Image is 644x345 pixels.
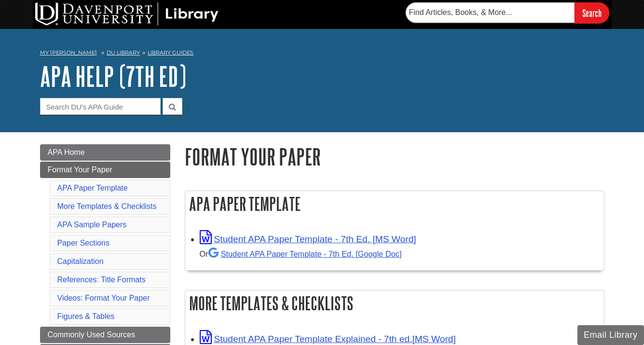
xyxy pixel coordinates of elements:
[208,249,402,258] a: Student APA Paper Template - 7th Ed. [Google Doc]
[40,327,170,343] a: Commonly Used Sources
[57,221,127,229] a: APA Sample Papers
[107,49,140,56] a: DU Library
[57,202,157,210] a: More Templates & Checklists
[185,144,604,169] h1: Format Your Paper
[40,98,161,115] input: Search DU's APA Guide
[200,234,416,244] a: Link opens in new window
[48,331,135,339] span: Commonly Used Sources
[57,257,104,265] a: Capitalization
[48,166,112,174] span: Format Your Paper
[40,144,170,161] a: APA Home
[575,2,609,23] input: Search
[200,249,402,258] small: Or
[57,276,146,284] a: References: Title Formats
[185,290,604,316] h2: More Templates & Checklists
[57,312,115,320] a: Figures & Tables
[57,294,150,302] a: Videos: Format Your Paper
[40,162,170,178] a: Format Your Paper
[35,2,219,26] img: DU Library
[148,49,193,56] a: Library Guides
[40,49,97,57] a: My [PERSON_NAME]
[406,2,609,23] form: Searches DU Library's articles, books, and more
[577,325,644,345] button: Email Library
[57,184,128,192] a: APA Paper Template
[57,239,110,247] a: Paper Sections
[200,334,456,344] a: Link opens in new window
[40,61,186,91] a: APA Help (7th Ed)
[40,46,604,62] nav: breadcrumb
[185,191,604,217] h2: APA Paper Template
[406,2,575,23] input: Find Articles, Books, & More...
[48,148,85,156] span: APA Home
